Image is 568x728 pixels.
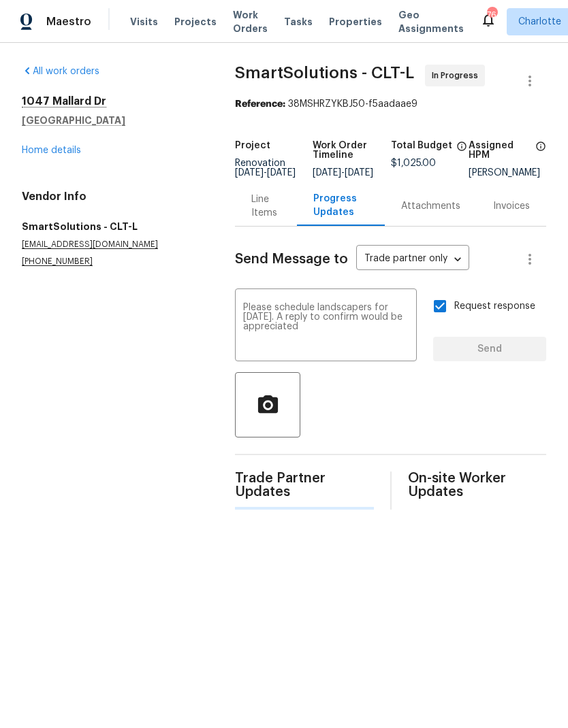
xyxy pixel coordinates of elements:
[313,141,390,160] h5: Work Order Timeline
[22,67,99,76] a: All work orders
[22,146,81,155] a: Home details
[356,248,469,271] div: Trade partner only
[518,15,561,29] span: Charlotte
[235,168,296,178] span: -
[235,159,296,178] span: Renovation
[235,65,414,81] span: SmartSolutions - CLT-L
[235,97,546,111] div: 38MSHRZYKBJ50-f5aadaae9
[401,199,460,213] div: Attachments
[456,141,467,159] span: The total cost of line items that have been proposed by Opendoor. This sum includes line items th...
[487,8,496,22] div: 76
[345,168,373,178] span: [DATE]
[22,190,202,203] h4: Vendor Info
[398,8,464,35] span: Geo Assignments
[493,199,530,213] div: Invoices
[22,220,202,233] h5: SmartSolutions - CLT-L
[284,17,313,27] span: Tasks
[329,15,382,29] span: Properties
[391,159,436,168] span: $1,025.00
[313,192,368,219] div: Progress Updates
[313,168,341,178] span: [DATE]
[243,303,409,350] textarea: Please schedule landscapers for [DATE]. A reply to confirm would be appreciated
[251,193,281,220] div: Line Items
[267,168,296,178] span: [DATE]
[235,252,348,266] span: Send Message to
[235,471,373,499] span: Trade Partner Updates
[535,141,546,168] span: The hpm assigned to this work order.
[130,15,158,29] span: Visits
[235,99,285,109] b: Reference:
[235,168,264,178] span: [DATE]
[174,15,217,29] span: Projects
[233,8,268,35] span: Work Orders
[235,141,270,150] h5: Project
[313,168,373,178] span: -
[408,471,546,499] span: On-site Worker Updates
[432,69,484,82] span: In Progress
[46,15,91,29] span: Maestro
[391,141,452,150] h5: Total Budget
[469,141,531,160] h5: Assigned HPM
[469,168,546,178] div: [PERSON_NAME]
[454,299,535,314] span: Request response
